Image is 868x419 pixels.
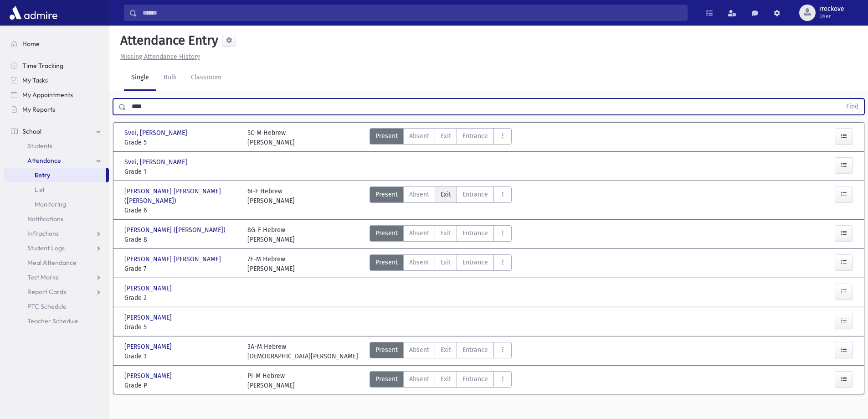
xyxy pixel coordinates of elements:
[441,374,451,384] span: Exit
[441,345,451,355] span: Exit
[27,215,63,223] span: Notifications
[4,102,109,117] a: My Reports
[124,65,156,91] a: Single
[247,225,295,244] div: 8G-F Hebrew [PERSON_NAME]
[819,13,844,20] span: User
[137,5,687,21] input: Search
[375,190,398,199] span: Present
[370,128,512,147] div: AttTypes
[441,131,451,141] span: Exit
[124,313,174,322] span: [PERSON_NAME]
[375,374,398,384] span: Present
[22,91,73,99] span: My Appointments
[124,157,189,167] span: Svei, [PERSON_NAME]
[4,270,109,285] a: Test Marks
[409,345,429,355] span: Absent
[247,371,295,390] div: PI-M Hebrew [PERSON_NAME]
[462,190,488,199] span: Entrance
[462,345,488,355] span: Entrance
[184,65,229,91] a: Classroom
[124,225,227,235] span: [PERSON_NAME] ([PERSON_NAME])
[409,258,429,267] span: Absent
[4,197,109,212] a: Monitoring
[124,206,238,215] span: Grade 6
[409,131,429,141] span: Absent
[27,259,77,267] span: Meal Attendance
[370,342,512,361] div: AttTypes
[375,345,398,355] span: Present
[247,186,295,215] div: 6I-F Hebrew [PERSON_NAME]
[4,73,109,88] a: My Tasks
[22,76,48,84] span: My Tasks
[4,139,109,153] a: Students
[841,99,864,114] button: Find
[35,200,66,208] span: Monitoring
[124,235,238,244] span: Grade 8
[27,244,65,252] span: Student Logs
[124,186,238,206] span: [PERSON_NAME] [PERSON_NAME] ([PERSON_NAME])
[124,342,174,352] span: [PERSON_NAME]
[370,186,512,215] div: AttTypes
[27,317,78,325] span: Teacher Schedule
[124,381,238,390] span: Grade P
[4,299,109,314] a: PTC Schedule
[4,285,109,299] a: Report Cards
[819,5,844,13] span: rrockove
[120,53,200,61] u: Missing Attendance History
[409,190,429,199] span: Absent
[375,131,398,141] span: Present
[124,284,174,293] span: [PERSON_NAME]
[7,4,60,22] img: AdmirePro
[4,212,109,226] a: Notifications
[370,371,512,390] div: AttTypes
[27,229,59,238] span: Infractions
[35,186,45,194] span: List
[22,40,40,48] span: Home
[124,293,238,303] span: Grade 2
[27,156,61,165] span: Attendance
[4,124,109,139] a: School
[409,228,429,238] span: Absent
[4,241,109,255] a: Student Logs
[409,374,429,384] span: Absent
[4,255,109,270] a: Meal Attendance
[27,142,52,150] span: Students
[124,254,223,264] span: [PERSON_NAME] [PERSON_NAME]
[462,131,488,141] span: Entrance
[375,258,398,267] span: Present
[4,182,109,197] a: List
[124,167,238,176] span: Grade 1
[441,228,451,238] span: Exit
[247,254,295,274] div: 7F-M Hebrew [PERSON_NAME]
[124,138,238,147] span: Grade 5
[124,264,238,274] span: Grade 7
[4,88,109,102] a: My Appointments
[117,53,200,61] a: Missing Attendance History
[4,36,109,51] a: Home
[124,128,189,138] span: Svei, [PERSON_NAME]
[462,228,488,238] span: Entrance
[124,371,174,381] span: [PERSON_NAME]
[27,302,67,310] span: PTC Schedule
[124,322,238,332] span: Grade 5
[441,258,451,267] span: Exit
[4,153,109,168] a: Attendance
[4,314,109,328] a: Teacher Schedule
[4,226,109,241] a: Infractions
[370,254,512,274] div: AttTypes
[375,228,398,238] span: Present
[156,65,184,91] a: Bulk
[4,58,109,73] a: Time Tracking
[35,171,50,179] span: Entry
[27,288,66,296] span: Report Cards
[462,374,488,384] span: Entrance
[22,127,41,135] span: School
[27,273,58,281] span: Test Marks
[370,225,512,244] div: AttTypes
[124,352,238,361] span: Grade 3
[247,342,358,361] div: 3A-M Hebrew [DEMOGRAPHIC_DATA][PERSON_NAME]
[462,258,488,267] span: Entrance
[247,128,295,147] div: 5C-M Hebrew [PERSON_NAME]
[117,33,218,48] h5: Attendance Entry
[22,105,55,114] span: My Reports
